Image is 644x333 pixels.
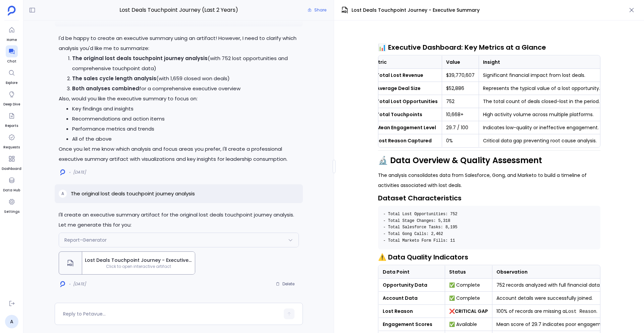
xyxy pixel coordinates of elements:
span: Dashboard [2,166,21,172]
a: Chat [6,45,18,64]
th: Observation [492,266,614,279]
td: Represents the typical value of a lost opportunity. [479,82,604,95]
li: Recommendations and action items [72,114,299,124]
strong: Mean Engagement Level [376,124,436,131]
td: ⚠️ [366,121,442,134]
td: ✅ Complete [445,292,492,305]
img: logo [60,169,65,176]
p: Once you let me know which analysis and focus areas you prefer, I'll create a professional execut... [59,144,299,164]
span: Settings [4,209,19,215]
a: A [5,315,18,328]
a: Settings [4,196,19,215]
td: The total count of deals closed-lost in the period. [479,95,604,108]
a: Data Hub [3,174,20,193]
td: 752 [442,95,479,108]
h2: 🔬 Data Overview & Quality Assessment [378,155,600,166]
a: Home [6,24,18,43]
strong: Opportunity Data [383,282,427,288]
li: All of the above [72,134,299,144]
a: Explore [6,67,18,86]
td: Critical data gap preventing root cause analysis. [479,134,604,147]
h3: ⚠️ Data Quality Indicators [378,252,600,262]
td: 📞 [366,108,442,121]
span: A [61,191,64,196]
li: (with 1,659 closed won deals) [72,74,299,84]
span: Share [314,7,326,13]
td: ✅ Available [445,318,492,331]
span: Delete [282,281,294,287]
th: Status [445,266,492,279]
button: Share [304,5,330,15]
span: Click to open interactive artifact [82,264,195,269]
button: Delete [271,279,299,289]
strong: Account Data [383,295,418,301]
td: 📈 [366,82,442,95]
span: Chat [6,59,18,64]
button: Lost Deals Touchpoint Journey - Executive SummaryClick to open interactive artifact [59,251,195,275]
td: $39,770,607 [442,69,479,82]
li: Performance metrics and trends [72,124,299,134]
td: ✅ Complete [445,279,492,292]
span: Data Hub [3,188,20,193]
td: Indicates low-quality or ineffective engagement. [479,121,604,134]
li: Key findings and insights [72,104,299,114]
strong: The original lost deals touchpoint journey analysis [72,55,208,62]
code: - Total Lost Opportunities: 752 - Total Stage Changes: 5,318 - Total Salesforce Tasks: 8,195 - To... [383,212,462,243]
span: Explore [6,80,18,86]
p: Also, would you like the executive summary to focus on: [59,94,299,104]
td: 📉 [366,95,442,108]
td: 29.7 / 100 [442,121,479,134]
th: Insight [479,56,604,69]
span: [DATE] [73,281,86,287]
p: I'll create an executive summary artifact for the original lost deals touchpoint journey analysis... [59,210,299,230]
strong: Total Lost Opportunities [376,98,438,105]
td: Significant financial impact from lost deals. [479,69,604,82]
th: Data Point [378,266,445,279]
span: Deep Dive [3,102,20,107]
span: Lost Deals Touchpoint Journey (Last 2 Years) [93,6,264,14]
td: $52,886 [442,82,479,95]
strong: Lost Reason Captured [376,137,432,144]
p: The analysis consolidates data from Salesforce, Gong, and Marketo to build a timeline of activiti... [378,170,600,190]
td: High activity volume across multiple platforms. [479,108,604,121]
td: 100% of records are missing a . [492,305,614,318]
td: 0% [442,134,479,147]
a: Reports [5,110,18,129]
td: 💰 [366,69,442,82]
img: logo [60,281,65,287]
strong: CRITICAL GAP [455,308,488,315]
td: Mean score of 29.7 indicates poor engagement. [492,318,614,331]
td: 752 records analyzed with full financial data. [492,279,614,292]
strong: The sales cycle length analysis [72,75,156,82]
li: for a comprehensive executive overview [72,84,299,94]
th: Value [442,56,479,69]
code: Lost Reason [566,309,596,314]
a: Deep Dive [3,88,20,107]
th: Metric [366,56,442,69]
p: I'd be happy to create an executive summary using an artifact! However, I need to clarify which a... [59,33,299,53]
li: (with 752 lost opportunities and comprehensive touchpoint data) [72,53,299,74]
span: Lost Deals Touchpoint Journey - Executive Summary [352,7,480,14]
strong: Average Deal Size [376,85,421,92]
td: ❓ [366,134,442,147]
a: Requests [3,131,20,150]
h3: 📊 Executive Dashboard: Key Metrics at a Glance [378,42,600,52]
strong: Lost Reason [383,308,413,315]
span: Requests [3,145,20,150]
span: Home [6,37,18,43]
span: [DATE] [73,170,86,175]
strong: Total Lost Revenue [376,72,423,79]
a: Dashboard [2,153,21,172]
strong: Engagement Scores [383,321,432,328]
td: ❌ [445,305,492,318]
h3: Dataset Characteristics [378,193,600,203]
td: Account details were successfully joined. [492,292,614,305]
img: petavue logo [8,6,16,16]
strong: Both analyses combined [72,85,139,92]
strong: Total Touchpoints [376,111,422,118]
span: Lost Deals Touchpoint Journey - Executive Summary [85,257,192,264]
span: Report-Generator [64,237,107,243]
p: The original lost deals touchpoint journey analysis [71,190,195,198]
td: 10,668+ [442,108,479,121]
span: Reports [5,123,18,129]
